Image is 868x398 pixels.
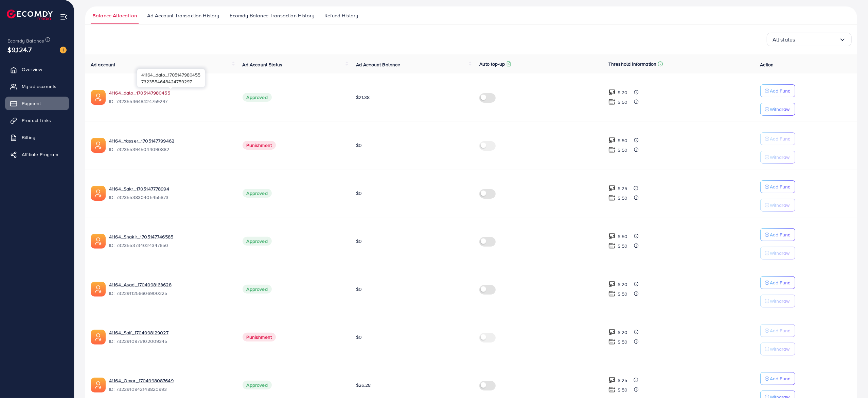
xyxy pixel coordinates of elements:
a: Payment [5,97,69,110]
p: $ 50 [618,136,628,145]
span: Ad Account Balance [356,61,401,68]
img: top-up amount [608,377,616,384]
img: top-up amount [608,338,616,345]
img: top-up amount [608,290,616,297]
span: ID: 7322911256606900225 [109,290,232,297]
img: ic-ads-acc.e4c84228.svg [91,330,106,345]
p: $ 50 [618,98,628,106]
a: 41164_Sakr_1705147778994 [109,185,232,192]
div: <span class='underline'>41164_Saif_1704998129027</span></br>7322910975102009345 [109,329,232,345]
span: $0 [356,190,362,197]
p: Withdraw [770,201,790,209]
img: menu [60,13,68,21]
span: $9,124.7 [7,45,32,54]
a: My ad accounts [5,80,69,93]
img: top-up amount [608,281,616,288]
button: Withdraw [760,103,795,116]
span: ID: 7322910975102009345 [109,338,232,345]
span: $21.38 [356,94,370,101]
span: Refund History [324,12,358,19]
span: Ad account [91,61,116,68]
p: Add Fund [770,135,791,143]
img: top-up amount [608,233,616,240]
span: My ad accounts [22,83,56,90]
button: Add Fund [760,324,795,337]
p: $ 50 [618,194,628,202]
span: ID: 7323553945044090882 [109,146,232,153]
span: Approved [243,189,272,198]
p: Threshold information [608,60,656,68]
span: Ecomdy Balance Transaction History [230,12,314,19]
span: Billing [22,134,35,141]
p: $ 20 [618,280,628,288]
p: Withdraw [770,153,790,161]
p: $ 50 [618,232,628,241]
p: Withdraw [770,297,790,305]
p: $ 20 [618,88,628,97]
span: $0 [356,334,362,341]
span: Payment [22,100,41,107]
p: $ 50 [618,338,628,346]
button: Withdraw [760,151,795,164]
img: logo [7,10,53,20]
button: Withdraw [760,343,795,355]
img: top-up amount [608,194,616,201]
a: 41164_Yasser_1705147799462 [109,137,232,144]
a: 41164_Saif_1704998129027 [109,329,232,336]
span: Ad Account Status [243,61,283,68]
p: Add Fund [770,375,791,383]
div: Search for option [767,33,852,46]
span: All status [773,34,795,45]
a: Overview [5,63,69,76]
span: 41164_dalo_1705147980455 [141,71,200,78]
span: Product Links [22,117,51,124]
iframe: Chat [839,367,863,393]
span: Punishment [243,141,276,150]
span: Affiliate Program [22,151,58,158]
div: <span class='underline'>41164_Shakir_1705147746585</span></br>7323553734024347650 [109,233,232,249]
img: ic-ads-acc.e4c84228.svg [91,282,106,297]
img: ic-ads-acc.e4c84228.svg [91,186,106,201]
span: Balance Allocation [92,12,137,19]
img: image [60,47,67,53]
p: Add Fund [770,279,791,287]
span: $26.28 [356,382,371,388]
p: Withdraw [770,345,790,353]
span: ID: 7323553830405455873 [109,194,232,201]
img: ic-ads-acc.e4c84228.svg [91,378,106,393]
a: 41164_Omar_1704998087649 [109,377,232,384]
span: Approved [243,237,272,246]
p: Add Fund [770,231,791,239]
p: Withdraw [770,105,790,113]
img: top-up amount [608,185,616,192]
img: top-up amount [608,89,616,96]
span: $0 [356,142,362,149]
p: $ 50 [618,386,628,394]
span: ID: 7323553734024347650 [109,242,232,249]
img: ic-ads-acc.e4c84228.svg [91,138,106,153]
a: Product Links [5,114,69,127]
img: top-up amount [608,98,616,105]
span: Approved [243,285,272,294]
span: ID: 7323554648424759297 [109,98,232,105]
p: Auto top-up [479,60,505,68]
a: 41164_Asad_1704998163628 [109,281,232,288]
p: $ 25 [618,184,627,193]
button: Add Fund [760,84,795,97]
div: <span class='underline'>41164_Asad_1704998163628</span></br>7322911256606900225 [109,281,232,297]
a: Billing [5,131,69,144]
span: $0 [356,238,362,245]
p: $ 20 [618,328,628,336]
p: $ 50 [618,242,628,250]
span: Punishment [243,333,276,342]
p: Add Fund [770,87,791,95]
button: Withdraw [760,295,795,308]
a: 41164_dalo_1705147980455 [109,89,232,96]
span: Ad Account Transaction History [147,12,219,19]
span: $0 [356,286,362,293]
img: ic-ads-acc.e4c84228.svg [91,90,106,105]
input: Search for option [795,34,839,45]
img: top-up amount [608,137,616,144]
div: 7323554648424759297 [137,69,205,87]
p: $ 50 [618,290,628,298]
